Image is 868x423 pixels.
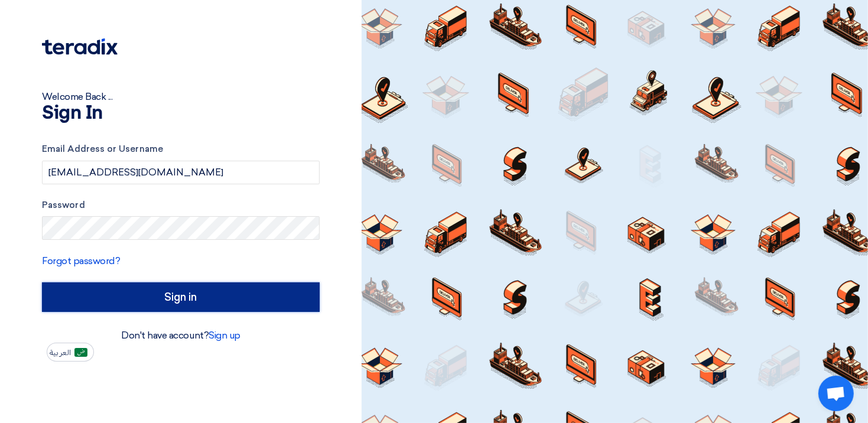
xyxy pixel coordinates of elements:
[50,349,71,357] span: العربية
[42,199,320,212] label: Password
[42,104,320,123] h1: Sign In
[74,348,87,357] img: ar-AR.png
[42,90,320,104] div: Welcome Back ...
[42,142,320,156] label: Email Address or Username
[818,376,854,411] div: Open chat
[42,255,120,266] a: Forgot password?
[47,343,94,362] button: العربية
[42,282,320,312] input: Sign in
[209,330,240,341] a: Sign up
[42,328,320,343] div: Don't have account?
[42,161,320,184] input: Enter your business email or username
[42,38,118,55] img: Teradix logo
